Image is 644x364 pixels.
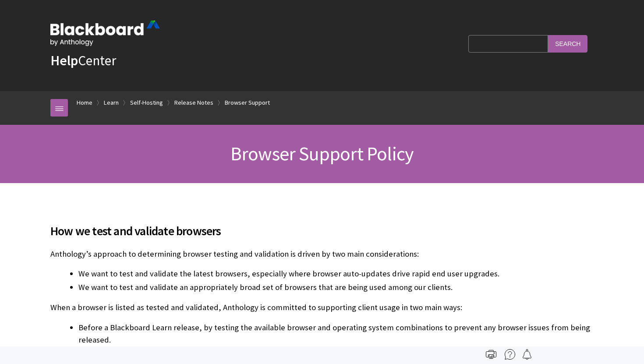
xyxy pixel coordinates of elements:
img: Follow this page [522,349,532,360]
h2: How we test and validate browsers [50,211,594,240]
a: Self-Hosting [130,97,163,108]
p: When a browser is listed as tested and validated, Anthology is committed to supporting client usa... [50,302,594,313]
input: Search [548,35,587,52]
span: Browser Support Policy [230,141,414,166]
strong: Help [50,52,78,69]
li: We want to test and validate an appropriately broad set of browsers that are being used among our... [78,281,594,293]
a: Browser Support [225,97,270,108]
img: Blackboard by Anthology [50,21,160,46]
li: We want to test and validate the latest browsers, especially where browser auto-updates drive rap... [78,268,594,280]
a: Home [77,97,92,108]
a: HelpCenter [50,52,116,69]
a: Release Notes [174,97,213,108]
li: Before a Blackboard Learn release, by testing the available browser and operating system combinat... [78,322,594,346]
p: Anthology’s approach to determining browser testing and validation is driven by two main consider... [50,248,594,260]
img: More help [505,349,515,360]
img: Print [486,349,496,360]
a: Learn [104,97,119,108]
